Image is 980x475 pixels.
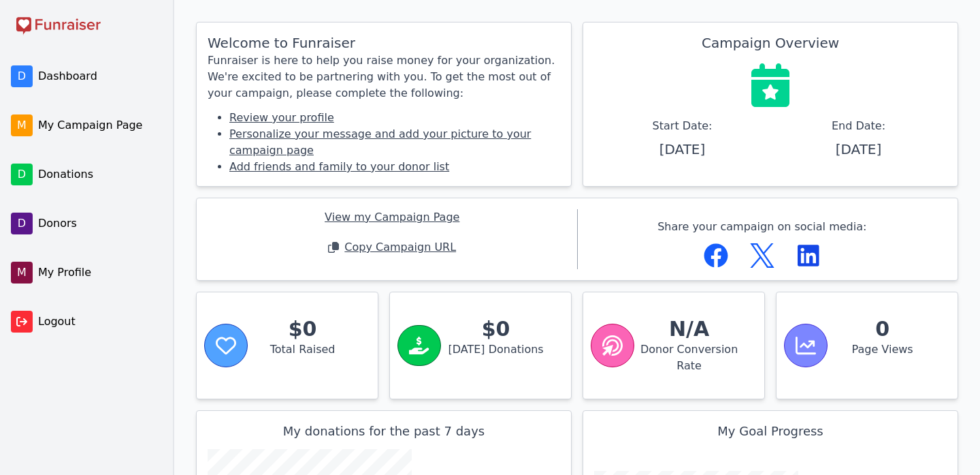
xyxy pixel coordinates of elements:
img: Funraiser logo [16,16,101,35]
span: Copy Campaign URL [344,239,456,256]
a: X [750,243,774,268]
h3: My donations for the past 7 days [208,422,560,441]
span: Page Views [832,341,933,374]
button: Copy your Campaign URL to your clipboard. [320,231,464,264]
a: Add friends and family to your donor list [229,160,449,173]
a: View my Campaign Page [325,209,459,226]
span: D [11,213,33,234]
span: Logout [38,313,162,330]
span: M [11,262,33,284]
span: M [11,114,33,136]
span: [DATE] Donations [445,341,546,374]
p: Share your campaign on social media: [657,219,866,235]
span: [DATE] [770,140,947,159]
p: Funraiser is here to help you raise money for your organization. We're excited to be partnering w... [208,52,560,102]
span: Dashboard [38,68,159,85]
span: D [11,164,33,185]
span: Donations [38,166,159,183]
a: Personalize your message and add your picture to your campaign page [229,127,531,157]
h3: My Goal Progress [594,422,947,441]
span: Total Raised [252,341,353,374]
span: Donor Conversion Rate [638,341,740,374]
h2: Campaign Overview [702,33,839,52]
li: End Date: [770,118,947,159]
span: My Campaign Page [38,117,159,134]
span: [DATE] [594,140,770,159]
span: Donors [38,215,159,232]
a: Review your profile [229,111,334,124]
a: Linked In [796,243,821,268]
h2: Welcome to Funraiser [208,33,560,52]
span: D [11,65,33,87]
span: Linked In [798,243,819,268]
span: My Profile [38,264,159,281]
strong: 0 [832,317,933,341]
strong: $0 [445,317,546,341]
strong: N/A [638,317,740,341]
li: Start Date: [594,118,770,159]
a: Facebook [704,243,728,268]
strong: $0 [252,317,353,341]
